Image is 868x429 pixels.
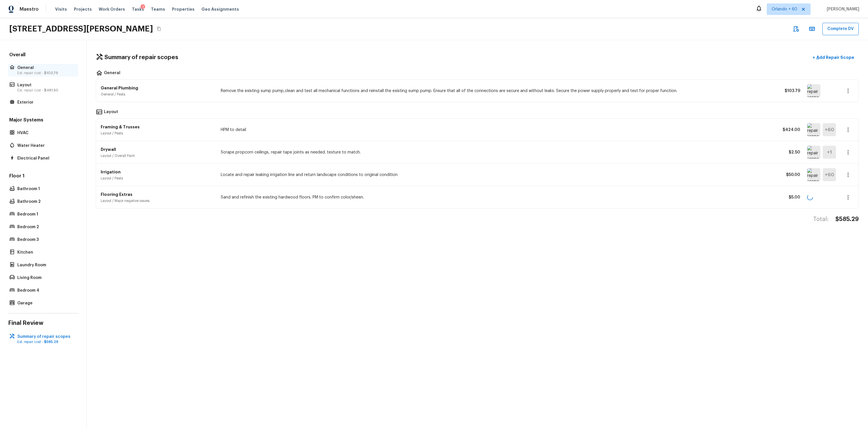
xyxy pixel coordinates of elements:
p: Est. repair cost - [17,71,75,75]
h4: Total: [813,216,828,223]
span: Orlando + 60 [772,6,797,12]
p: Framing & Trusses [101,124,214,130]
p: General [104,70,120,77]
p: Layout / Pests [101,176,214,181]
p: Layout [17,82,75,88]
p: HVAC [17,130,75,136]
span: Maestro [20,6,39,12]
button: Complete DV [822,23,859,35]
h4: $585.29 [835,216,859,223]
p: Bedroom 4 [17,288,75,293]
h5: Floor 1 [8,173,78,180]
span: Visits [55,6,67,12]
p: Flooring Extras [101,192,214,197]
p: $50.00 [774,172,800,178]
p: Electrical Panel [17,156,75,161]
p: $103.79 [774,88,800,94]
span: $481.50 [44,89,58,92]
p: Remove the existing sump pump,clean and test all mechanical functions and reinstall the existing ... [221,88,768,94]
p: Est. repair cost - [17,340,75,344]
img: repair scope asset [807,123,820,136]
h4: Final Review [8,319,78,327]
p: Living Room [17,275,75,281]
p: $2.50 [774,149,800,155]
button: +Add Repair Scope [808,52,859,63]
p: Scrape propcorn ceilings, repair tape joints as needed. texture to match. [221,149,768,155]
p: Bathroom 1 [17,186,75,192]
p: Est. repair cost - [17,88,75,93]
p: Kitchen [17,250,75,255]
span: Teams [151,6,165,12]
p: Layout / Pests [101,131,214,136]
img: repair scope asset [807,146,820,159]
h4: Summary of repair scopes [104,54,178,61]
p: Summary of repair scopes [17,334,75,340]
p: General Plumbing [101,85,214,91]
p: Layout / Overall Paint [101,153,214,158]
p: HPM to detail [221,127,768,133]
p: General [17,65,75,71]
img: repair scope asset [807,84,820,97]
span: Projects [74,6,92,12]
h5: + 60 [825,127,834,133]
span: $585.29 [44,340,58,344]
img: repair scope asset [807,168,820,181]
p: Laundry Room [17,262,75,268]
p: Exterior [17,100,75,105]
span: [PERSON_NAME] [824,6,859,12]
p: Add Repair Scope [815,55,854,60]
h5: Overall [8,52,78,59]
p: Bathroom 2 [17,199,75,205]
span: Tasks [132,7,144,11]
p: Sand and refinish the existing hardwood floors. PM to confirm color/sheen. [221,194,768,200]
p: Layout [104,109,118,116]
span: Work Orders [99,6,125,12]
p: Layout / Major negative issues [101,198,214,203]
p: Irrigation [101,169,214,175]
button: Copy Address [155,25,163,33]
p: $424.00 [774,127,800,133]
p: Drywall [101,147,214,152]
p: Water Heater [17,143,75,149]
span: $103.79 [44,71,58,75]
p: Bedroom 3 [17,237,75,243]
p: Bedroom 2 [17,224,75,230]
p: Bedroom 1 [17,211,75,217]
p: Locate and repair leaking irrigation line and return landscape conditions to original condition [221,172,768,178]
h5: + 60 [825,172,834,178]
span: Properties [172,6,194,12]
p: $5.00 [774,194,800,200]
h5: + 1 [827,149,832,156]
div: 1 [141,4,145,10]
p: Garage [17,300,75,306]
h2: [STREET_ADDRESS][PERSON_NAME] [9,24,153,34]
p: General / Pests [101,92,214,97]
h5: Major Systems [8,117,78,124]
span: Geo Assignments [201,6,239,12]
